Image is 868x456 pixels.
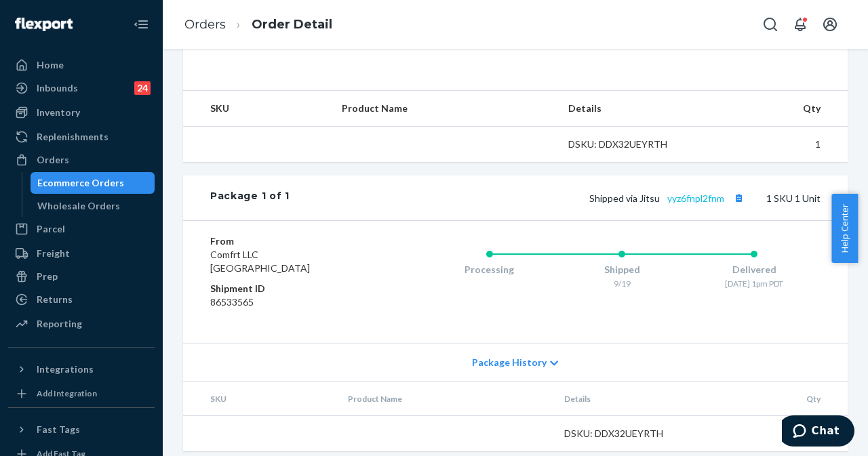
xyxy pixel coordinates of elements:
[8,102,155,123] a: Inventory
[564,427,689,440] div: DSKU: DDX32UEYRTH
[8,289,155,310] a: Returns
[31,172,155,194] a: Ecommerce Orders
[699,382,848,416] th: Qty
[37,81,78,95] div: Inbounds
[667,192,724,204] a: yyz6fnpl2fnm
[37,388,97,399] div: Add Integration
[8,266,155,287] a: Prep
[8,358,155,380] button: Integrations
[782,415,854,449] iframe: Opens a widget where you can chat to one of our agents
[423,263,555,276] div: Processing
[8,386,155,402] a: Add Integration
[8,54,155,76] a: Home
[31,195,155,217] a: Wholesale Orders
[589,192,747,204] span: Shipped via Jitsu
[210,249,310,274] span: Comfrt LLC [GEOGRAPHIC_DATA]
[184,17,226,32] a: Orders
[37,293,73,306] div: Returns
[37,176,124,190] div: Ecommerce Orders
[556,278,688,289] div: 9/19
[8,126,155,148] a: Replenishments
[8,243,155,264] a: Freight
[37,199,120,213] div: Wholesale Orders
[37,247,70,260] div: Freight
[37,270,58,283] div: Prep
[37,222,65,236] div: Parcel
[688,263,821,276] div: Delivered
[331,91,557,127] th: Product Name
[174,5,343,45] ol: breadcrumbs
[37,130,108,144] div: Replenishments
[183,382,337,416] th: SKU
[37,153,69,167] div: Orders
[688,278,821,289] div: [DATE] 1pm PDT
[557,91,704,127] th: Details
[37,58,64,72] div: Home
[37,362,94,376] div: Integrations
[37,317,82,331] div: Reporting
[730,189,747,207] button: Copy tracking number
[134,81,151,95] div: 24
[553,382,700,416] th: Details
[704,91,848,127] th: Qty
[556,263,688,276] div: Shipped
[337,382,553,416] th: Product Name
[210,282,369,295] dt: Shipment ID
[127,11,155,38] button: Close Navigation
[8,419,155,440] button: Fast Tags
[568,138,693,151] div: DSKU: DDX32UEYRTH
[472,356,547,369] span: Package History
[290,189,821,207] div: 1 SKU 1 Unit
[8,218,155,240] a: Parcel
[757,11,784,38] button: Open Search Box
[210,295,369,309] dd: 86533565
[210,189,290,207] div: Package 1 of 1
[704,127,848,163] td: 1
[787,11,814,38] button: Open notifications
[15,18,73,31] img: Flexport logo
[252,17,332,32] a: Order Detail
[8,313,155,335] a: Reporting
[210,234,369,248] dt: From
[8,77,155,99] a: Inbounds24
[816,11,844,38] button: Open account menu
[37,423,80,436] div: Fast Tags
[37,106,80,119] div: Inventory
[699,416,848,452] td: 1
[831,194,858,263] button: Help Center
[183,91,331,127] th: SKU
[8,149,155,171] a: Orders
